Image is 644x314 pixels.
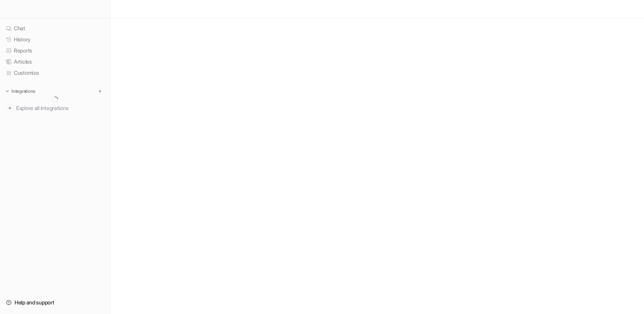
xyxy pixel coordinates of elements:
a: History [3,34,107,45]
a: Reports [3,45,107,56]
img: expand menu [5,89,10,94]
a: Customize [3,67,107,78]
img: explore all integrations [6,104,14,112]
p: Integrations [11,88,35,94]
a: Explore all integrations [3,103,107,113]
a: Articles [3,56,107,67]
a: Chat [3,23,107,34]
img: menu_add.svg [97,89,103,94]
span: Explore all integrations [16,102,104,114]
button: Integrations [3,87,38,95]
a: Help and support [3,297,107,308]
